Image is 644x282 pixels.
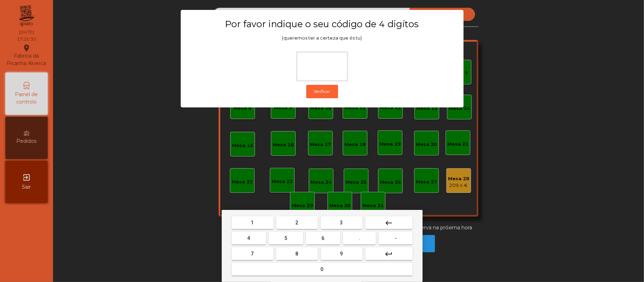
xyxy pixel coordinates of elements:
[322,235,325,241] span: 6
[232,216,273,229] button: 1
[232,247,273,260] button: 7
[343,232,376,245] button: .
[247,235,250,241] span: 4
[251,251,254,257] span: 7
[282,35,362,41] span: (queremos ter a certeza que és tu)
[359,235,360,241] span: .
[321,216,362,229] button: 3
[340,220,343,225] span: 3
[321,247,362,260] button: 9
[284,235,287,241] span: 5
[306,232,340,245] button: 6
[306,85,338,98] button: Verificar
[340,251,343,257] span: 9
[269,232,303,245] button: 5
[379,232,412,245] button: -
[385,250,393,258] mat-icon: keyboard_return
[232,232,266,245] button: 4
[321,266,324,272] span: 0
[296,220,298,225] span: 2
[232,263,413,276] button: 0
[395,235,397,241] span: -
[251,220,254,225] span: 1
[296,251,298,257] span: 8
[385,219,393,227] mat-icon: keyboard_backspace
[195,18,450,30] h3: Por favor indique o seu código de 4 digítos
[276,247,318,260] button: 8
[276,216,318,229] button: 2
